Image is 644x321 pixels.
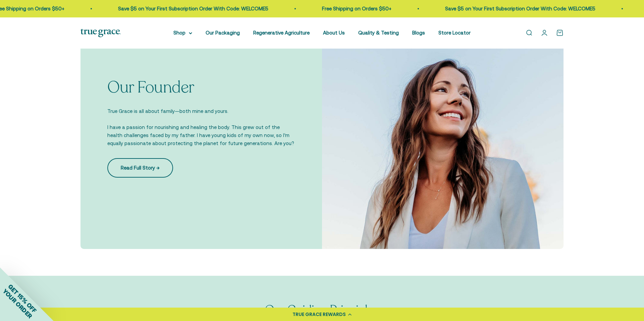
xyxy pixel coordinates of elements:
[1,287,34,320] span: YOUR ORDER
[253,30,310,36] a: Regenerative Agriculture
[7,283,38,314] span: GET 15% OFF
[438,30,471,36] a: Store Locator
[107,158,173,178] a: Read Full Story →
[173,29,192,37] summary: Shop
[114,5,264,13] p: Save $5 on Your First Subscription Order With Code: WELCOME5
[318,6,387,11] a: Free Shipping on Orders $50+
[265,303,379,317] h2: Our Guiding Principles
[107,123,295,147] p: I have a passion for nourishing and healing the body. This grew out of the health challenges face...
[358,30,399,36] a: Quality & Testing
[412,30,425,36] a: Blogs
[206,30,240,36] a: Our Packaging
[107,107,295,115] p: True Grace is all about family—both mine and yours.
[107,79,295,97] p: Our Founder
[292,311,346,318] div: TRUE GRACE REWARDS
[323,30,345,36] a: About Us
[441,5,591,13] p: Save $5 on Your First Subscription Order With Code: WELCOME5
